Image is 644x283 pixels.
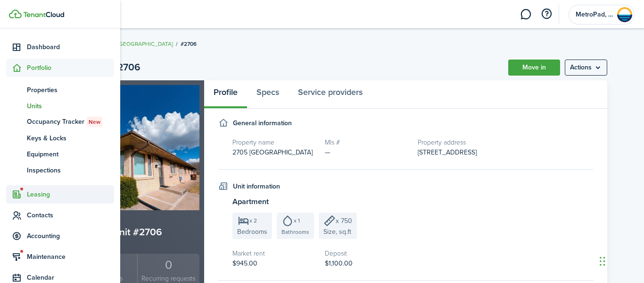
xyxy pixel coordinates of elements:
[140,256,198,274] div: 0
[517,2,535,26] a: Messaging
[74,85,199,210] img: Unit avatar
[27,42,114,52] span: Dashboard
[103,40,173,48] a: 2705 [GEOGRAPHIC_DATA]
[27,63,114,73] span: Portfolio
[600,247,605,275] div: Drag
[247,80,289,109] a: Specs
[27,273,114,283] span: Calendar
[27,252,114,262] span: Maintenance
[617,7,632,22] img: MetroPad, LLC
[325,137,408,147] h5: Mls #
[576,11,613,18] span: MetroPad, LLC
[23,12,64,17] img: TenantCloud
[6,130,114,146] a: Keys & Locks
[232,196,593,208] h3: Apartment
[27,231,114,241] span: Accounting
[323,227,351,237] span: Size, sq.ft
[6,162,114,178] a: Inspections
[233,118,292,128] h4: General information
[27,85,114,95] span: Properties
[74,224,199,240] h2: Unit #2706
[565,60,607,76] button: Open menu
[6,98,114,114] a: Units
[6,38,114,56] a: Dashboard
[418,147,477,157] span: [STREET_ADDRESS]
[27,133,114,143] span: Keys & Locks
[27,210,114,220] span: Contacts
[232,147,313,157] span: 2705 [GEOGRAPHIC_DATA]
[232,258,257,268] span: $945.00
[181,40,197,48] span: #2706
[232,249,315,258] h5: Market rent
[9,9,22,18] img: TenantCloud
[6,114,114,130] a: Occupancy TrackerNew
[6,146,114,162] a: Equipment
[325,147,330,157] span: —
[249,218,257,223] span: x 2
[538,6,554,22] button: Open resource center
[597,238,644,283] iframe: Chat Widget
[232,137,315,147] h5: Property name
[325,258,353,268] span: $1,100.00
[237,227,267,237] span: Bedrooms
[6,82,114,98] a: Properties
[27,101,114,111] span: Units
[89,118,100,126] span: New
[27,165,114,175] span: Inspections
[565,60,607,76] menu-btn: Actions
[27,117,114,127] span: Occupancy Tracker
[508,60,560,76] a: Move in
[294,218,300,223] span: x 1
[233,181,280,191] h4: Unit information
[281,228,309,236] span: Bathrooms
[418,137,594,147] h5: Property address
[336,216,352,226] span: x 750
[325,249,408,258] h5: Deposit
[27,189,114,199] span: Leasing
[289,80,372,109] a: Service providers
[27,149,114,159] span: Equipment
